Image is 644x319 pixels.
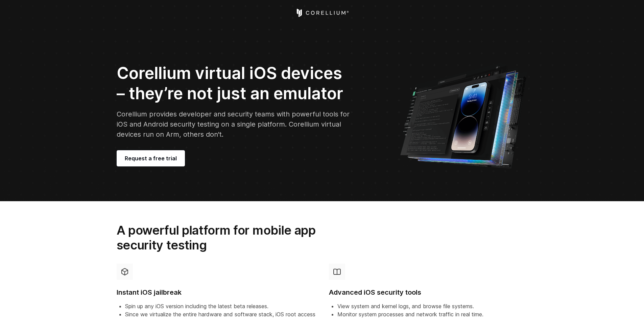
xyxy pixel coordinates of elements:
[125,154,177,162] span: Request a free trial
[337,310,528,318] li: Monitor system processes and network traffic in real time.
[337,302,528,310] li: View system and kernel logs, and browse file systems.
[117,109,353,139] p: Corellium provides developer and security teams with powerful tools for iOS and Android security ...
[400,61,528,169] img: Corellium UI
[295,9,349,17] a: Corellium Home
[125,302,315,310] li: Spin up any iOS version including the latest beta releases.
[117,288,315,297] h4: Instant iOS jailbreak
[117,63,353,104] h2: Corellium virtual iOS devices – they’re not just an emulator
[329,288,528,297] h4: Advanced iOS security tools
[117,223,347,253] h2: A powerful platform for mobile app security testing
[117,150,185,166] a: Request a free trial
